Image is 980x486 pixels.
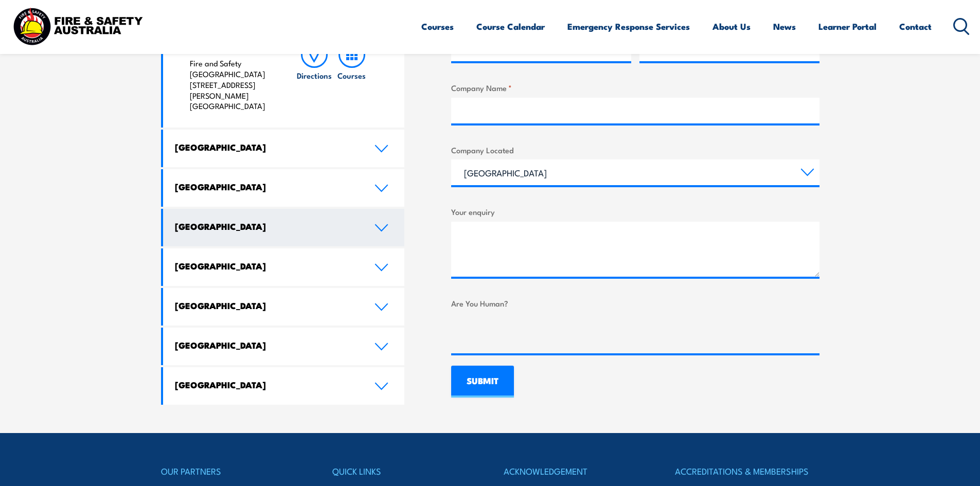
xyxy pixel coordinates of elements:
[675,464,819,478] h4: ACCREDITATIONS & MEMBERSHIPS
[163,209,405,246] a: [GEOGRAPHIC_DATA]
[163,288,405,326] a: [GEOGRAPHIC_DATA]
[161,464,305,478] h4: OUR PARTNERS
[773,13,796,40] a: News
[712,13,751,40] a: About Us
[175,300,359,311] h4: [GEOGRAPHIC_DATA]
[175,141,359,153] h4: [GEOGRAPHIC_DATA]
[190,58,276,112] p: Fire and Safety [GEOGRAPHIC_DATA] [STREET_ADDRESS][PERSON_NAME] [GEOGRAPHIC_DATA]
[451,82,819,94] label: Company Name
[451,144,819,156] label: Company Located
[818,13,877,40] a: Learner Portal
[332,464,476,478] h4: QUICK LINKS
[297,70,332,81] h6: Directions
[899,13,932,40] a: Contact
[175,181,359,192] h4: [GEOGRAPHIC_DATA]
[175,379,359,390] h4: [GEOGRAPHIC_DATA]
[333,41,370,112] a: Courses
[163,169,405,207] a: [GEOGRAPHIC_DATA]
[567,13,690,40] a: Emergency Response Services
[163,130,405,167] a: [GEOGRAPHIC_DATA]
[504,464,648,478] h4: ACKNOWLEDGEMENT
[421,13,454,40] a: Courses
[175,260,359,272] h4: [GEOGRAPHIC_DATA]
[163,367,405,405] a: [GEOGRAPHIC_DATA]
[163,328,405,365] a: [GEOGRAPHIC_DATA]
[337,70,366,81] h6: Courses
[451,366,514,398] input: SUBMIT
[175,221,359,232] h4: [GEOGRAPHIC_DATA]
[451,313,608,353] iframe: reCAPTCHA
[296,41,333,112] a: Directions
[451,297,819,309] label: Are You Human?
[163,248,405,286] a: [GEOGRAPHIC_DATA]
[451,206,819,218] label: Your enquiry
[476,13,545,40] a: Course Calendar
[175,339,359,351] h4: [GEOGRAPHIC_DATA]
